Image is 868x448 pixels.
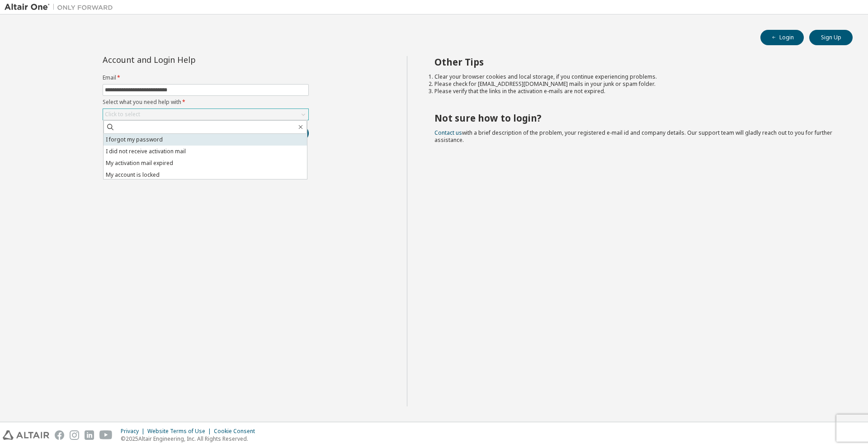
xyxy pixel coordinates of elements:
div: Account and Login Help [103,56,268,63]
button: Login [760,30,804,45]
img: facebook.svg [55,430,64,440]
div: Click to select [105,111,140,118]
span: with a brief description of the problem, your registered e-mail id and company details. Our suppo... [434,129,832,144]
h2: Other Tips [434,56,837,68]
div: Website Terms of Use [147,428,214,435]
img: linkedin.svg [85,430,94,440]
div: Cookie Consent [214,428,260,435]
label: Select what you need help with [103,99,309,106]
img: youtube.svg [99,430,113,440]
li: Clear your browser cookies and local storage, if you continue experiencing problems. [434,73,837,80]
li: Please check for [EMAIL_ADDRESS][DOMAIN_NAME] mails in your junk or spam folder. [434,80,837,88]
h2: Not sure how to login? [434,112,837,124]
button: Sign Up [809,30,853,45]
li: I forgot my password [104,134,307,146]
label: Email [103,74,309,81]
div: Privacy [121,428,147,435]
img: Altair One [5,3,118,12]
img: altair_logo.svg [3,430,49,440]
img: instagram.svg [70,430,79,440]
div: Click to select [103,109,308,120]
li: Please verify that the links in the activation e-mails are not expired. [434,88,837,95]
p: © 2025 Altair Engineering, Inc. All Rights Reserved. [121,435,260,443]
a: Contact us [434,129,462,137]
